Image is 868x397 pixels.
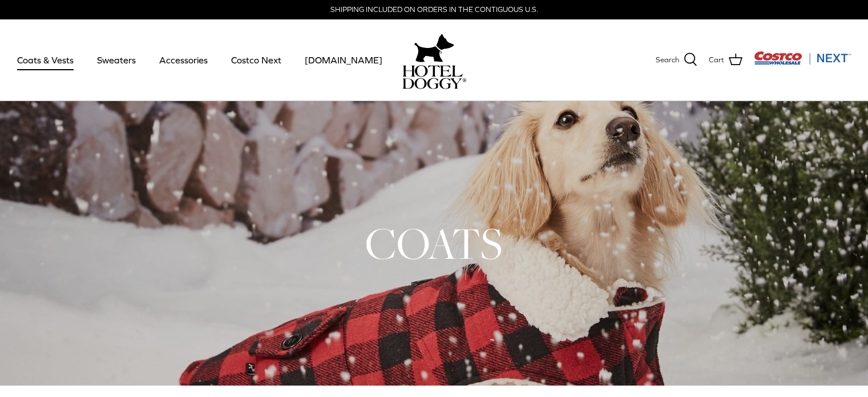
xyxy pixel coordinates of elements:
a: Cart [709,53,742,67]
a: Sweaters [87,41,146,79]
a: [DOMAIN_NAME] [294,41,393,79]
a: Costco Next [221,41,292,79]
a: hoteldoggy.com hoteldoggycom [402,31,466,89]
img: Costco Next [754,51,851,65]
a: Search [656,53,697,67]
a: Coats & Vests [7,41,84,79]
span: Cart [709,54,724,66]
h1: COATS [29,215,839,271]
a: Accessories [149,41,218,79]
img: hoteldoggy.com [414,31,454,65]
img: hoteldoggycom [402,65,466,89]
span: Search [656,54,679,66]
a: Visit Costco Next [754,58,851,67]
